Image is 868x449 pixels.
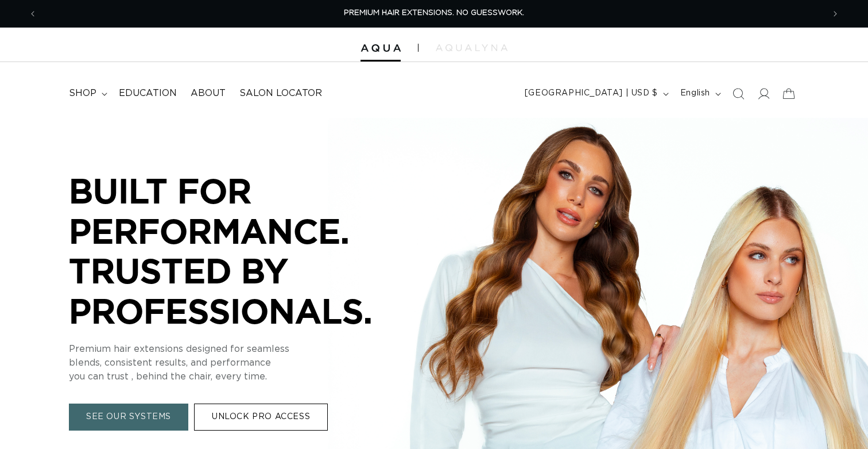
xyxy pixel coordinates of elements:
[62,80,112,106] summary: shop
[119,87,177,99] span: Education
[194,404,328,431] a: UNLOCK PRO ACCESS
[518,83,673,105] button: [GEOGRAPHIC_DATA] | USD $
[69,370,413,383] p: you can trust , behind the chair, every time.
[239,87,322,99] span: Salon Locator
[673,83,726,105] button: English
[726,81,751,106] summary: Search
[436,44,507,51] img: aqualyna.com
[69,171,413,331] p: BUILT FOR PERFORMANCE. TRUSTED BY PROFESSIONALS.
[184,80,232,106] a: About
[20,3,45,25] button: Previous announcement
[112,80,184,106] a: Education
[823,3,848,25] button: Next announcement
[525,87,658,99] span: [GEOGRAPHIC_DATA] | USD $
[344,9,524,17] span: PREMIUM HAIR EXTENSIONS. NO GUESSWORK.
[680,87,710,99] span: English
[69,342,413,356] p: Premium hair extensions designed for seamless
[69,356,413,370] p: blends, consistent results, and performance
[69,87,96,99] span: shop
[232,80,329,106] a: Salon Locator
[191,87,226,99] span: About
[361,44,401,52] img: Aqua Hair Extensions
[69,404,188,431] a: SEE OUR SYSTEMS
